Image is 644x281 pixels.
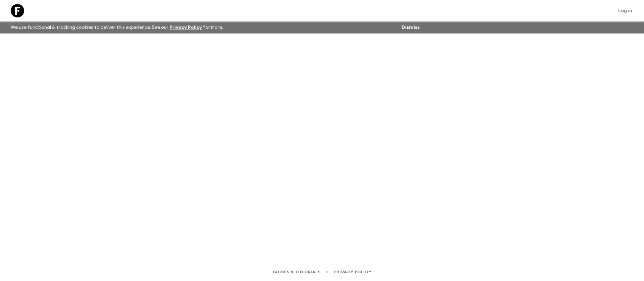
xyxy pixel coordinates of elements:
a: Guides & Tutorials [273,268,321,276]
button: Dismiss [400,23,421,32]
a: Log in [614,6,636,15]
a: Privacy Policy [169,25,202,30]
p: We use functional & tracking cookies to deliver this experience. See our for more. [8,21,226,33]
a: Privacy Policy [334,268,371,276]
